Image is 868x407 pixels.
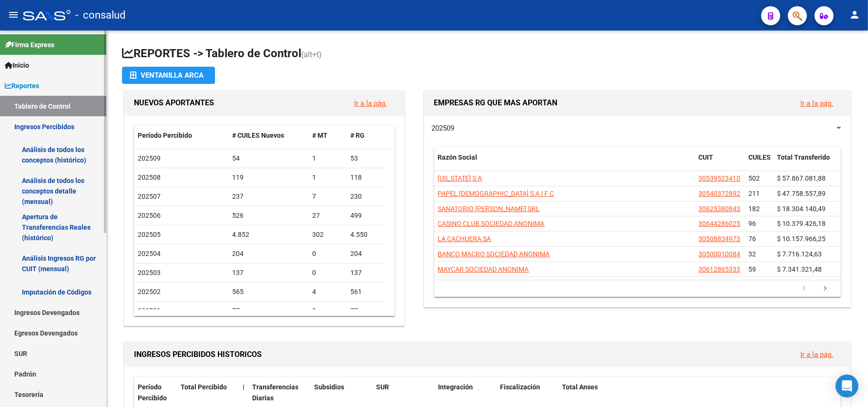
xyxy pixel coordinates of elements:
[5,60,29,71] span: Inicio
[228,125,308,146] datatable-header-cell: # CUILES Nuevos
[312,267,343,278] div: 0
[232,210,305,221] div: 526
[312,132,327,139] span: # MT
[749,174,760,182] span: 502
[434,147,695,179] datatable-header-cell: Razón Social
[434,98,557,107] span: EMPRESAS RG QUE MAS APORTAN
[122,46,853,62] h1: REPORTES -> Tablero de Control
[75,5,125,26] span: - consalud
[138,250,161,257] span: 202504
[777,220,826,227] span: $ 10.379.426,18
[312,191,343,202] div: 7
[350,191,381,202] div: 230
[312,286,343,297] div: 4
[749,220,756,227] span: 96
[500,383,540,391] span: Fiscalización
[243,383,245,391] span: |
[350,153,381,164] div: 53
[699,265,741,273] span: 30612865333
[252,383,298,402] span: Transferencias Diarias
[800,350,833,359] a: Ir a la pág.
[301,50,322,59] span: (alt+t)
[312,248,343,259] div: 0
[749,250,756,258] span: 32
[800,99,833,108] a: Ir a la pág.
[376,383,389,391] span: SUR
[232,229,305,240] div: 4.852
[312,172,343,183] div: 1
[817,284,835,294] a: go to next page
[438,153,478,161] span: Razón Social
[438,250,550,258] span: BANCO MACRO SOCIEDAD ANONIMA
[749,235,756,243] span: 76
[350,229,381,240] div: 4.550
[232,191,305,202] div: 237
[138,132,192,139] span: Período Percibido
[350,210,381,221] div: 499
[350,286,381,297] div: 561
[350,248,381,259] div: 204
[749,205,760,213] span: 182
[138,307,161,315] span: 202501
[749,190,760,197] span: 211
[347,94,395,112] button: Ir a la pág.
[354,99,387,108] a: Ir a la pág.
[350,267,381,278] div: 137
[232,153,305,164] div: 54
[350,305,381,316] div: 77
[138,383,167,402] span: Período Percibido
[130,67,207,84] div: Ventanilla ARCA
[777,205,826,213] span: $ 18.304.140,49
[232,286,305,297] div: 565
[347,125,385,146] datatable-header-cell: # RG
[181,383,227,391] span: Total Percibido
[777,250,822,258] span: $ 7.716.124,63
[138,193,161,200] span: 202507
[5,40,54,50] span: Firma Express
[793,346,841,363] button: Ir a la pág.
[232,248,305,259] div: 204
[232,132,284,139] span: # CUILES Nuevos
[836,375,858,397] div: Open Intercom Messenger
[431,124,454,132] span: 202509
[793,94,841,112] button: Ir a la pág.
[438,235,491,243] span: LA CACHUERA SA
[138,269,161,276] span: 202503
[699,174,741,182] span: 30539523410
[438,220,545,227] span: CASINO CLUB SOCIEDAD ANONIMA
[438,383,473,391] span: Integración
[699,250,741,258] span: 30500010084
[314,383,344,391] span: Subsidios
[312,229,343,240] div: 302
[699,205,741,213] span: 30625380843
[849,9,860,20] mat-icon: person
[438,190,554,197] span: PAPEL [DEMOGRAPHIC_DATA] S A I F C
[232,172,305,183] div: 119
[774,147,840,179] datatable-header-cell: Total Transferido
[5,81,39,91] span: Reportes
[796,284,814,294] a: go to previous page
[138,288,161,295] span: 202502
[438,205,540,213] span: SANATORIO [PERSON_NAME] SRL
[749,265,756,273] span: 59
[777,265,822,273] span: $ 7.341.321,48
[777,190,826,197] span: $ 47.758.557,89
[745,147,774,179] datatable-header-cell: CUILES
[138,173,161,181] span: 202508
[232,305,305,316] div: 77
[134,350,262,359] span: INGRESOS PERCIBIDOS HISTORICOS
[134,125,228,146] datatable-header-cell: Período Percibido
[699,235,741,243] span: 30508834973
[138,212,161,219] span: 202506
[777,174,826,182] span: $ 57.867.081,88
[699,190,741,197] span: 30540372892
[8,9,19,20] mat-icon: menu
[122,67,215,84] button: Ventanilla ARCA
[138,231,161,238] span: 202505
[699,153,714,161] span: CUIT
[438,174,482,182] span: [US_STATE] S A
[138,154,161,162] span: 202509
[695,147,745,179] datatable-header-cell: CUIT
[699,220,741,227] span: 30644286025
[232,267,305,278] div: 137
